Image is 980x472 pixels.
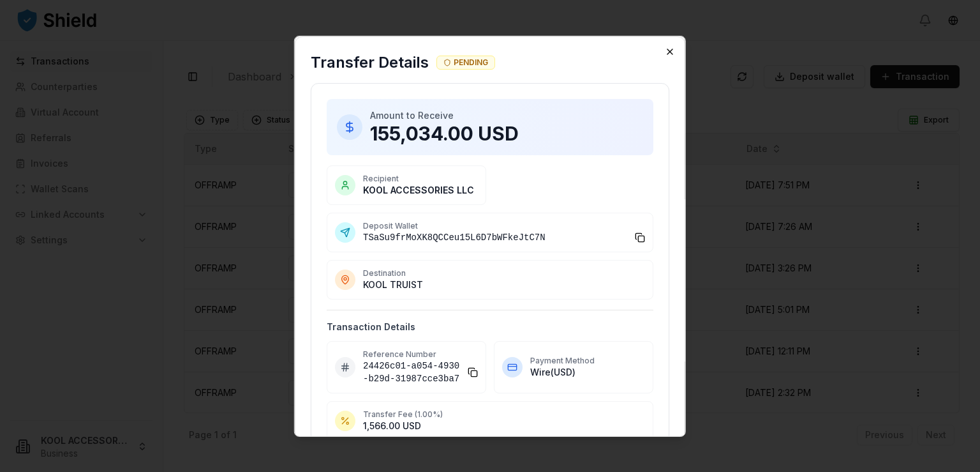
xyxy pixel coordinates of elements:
[530,365,645,378] p: Wire ( USD )
[436,55,495,69] div: PENDING
[530,355,645,365] p: Payment Method
[363,419,645,432] p: 1,566.00 USD
[311,52,429,72] h2: Transfer Details
[363,349,478,359] p: Reference Number
[370,121,643,144] p: 155,034.00 USD
[363,359,463,384] span: 24426c01-a054-4930-b29d-31987cce3ba7
[363,409,645,419] p: Transfer Fee ( 1.00 %)
[363,173,478,183] p: Recipient
[327,320,653,333] h4: Transaction Details
[363,278,645,291] p: KOOL TRUIST
[370,109,643,121] p: Amount to Receive
[363,231,630,243] span: TSaSu9frMoXK8QCCeu15L6D7bWFkeJtC7N
[363,183,478,196] p: KOOL ACCESSORIES LLC
[363,268,645,278] p: Destination
[363,220,645,231] p: Deposit Wallet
